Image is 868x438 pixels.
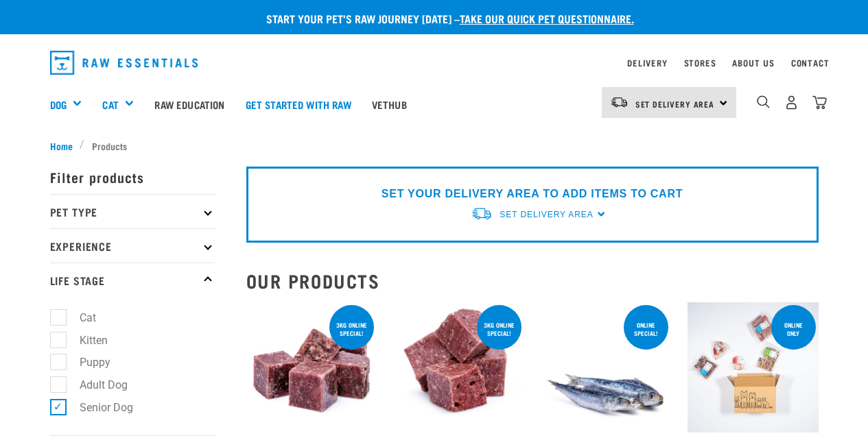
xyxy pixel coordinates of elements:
[688,302,819,433] img: Dog 0 2sec
[50,160,215,194] p: Filter products
[50,228,215,263] p: Experience
[471,206,493,221] img: van-moving.png
[58,309,102,326] label: Cat
[635,101,715,106] span: Set Delivery Area
[684,60,716,65] a: Stores
[50,194,215,228] p: Pet Type
[50,138,819,153] nav: breadcrumbs
[610,96,629,108] img: van-moving.png
[58,399,139,416] label: Senior Dog
[58,354,116,371] label: Puppy
[460,15,634,21] a: take our quick pet questionnaire.
[500,210,593,219] span: Set Delivery Area
[627,60,667,65] a: Delivery
[50,51,198,75] img: Raw Essentials Logo
[39,45,830,80] nav: dropdown navigation
[50,138,73,153] span: Home
[541,302,672,433] img: Four Whole Pilchards
[235,77,362,132] a: Get started with Raw
[732,60,774,65] a: About Us
[50,97,67,112] a: Dog
[144,77,235,132] a: Raw Education
[246,270,819,291] h2: Our Products
[58,376,133,393] label: Adult Dog
[784,95,799,110] img: user.png
[757,95,770,108] img: home-icon-1@2x.png
[393,302,524,433] img: 1102 Possum Mince 01
[50,263,215,297] p: Life Stage
[812,95,827,110] img: home-icon@2x.png
[102,97,118,112] a: Cat
[382,186,683,202] p: SET YOUR DELIVERY AREA TO ADD ITEMS TO CART
[362,77,417,132] a: Vethub
[791,60,830,65] a: Contact
[329,315,374,343] div: 3kg online special!
[246,302,377,433] img: Pile Of Cubed Wild Venison Mince For Pets
[624,315,668,343] div: ONLINE SPECIAL!
[50,138,80,153] a: Home
[58,332,113,349] label: Kitten
[477,315,521,343] div: 3kg online special!
[771,315,816,343] div: Online Only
